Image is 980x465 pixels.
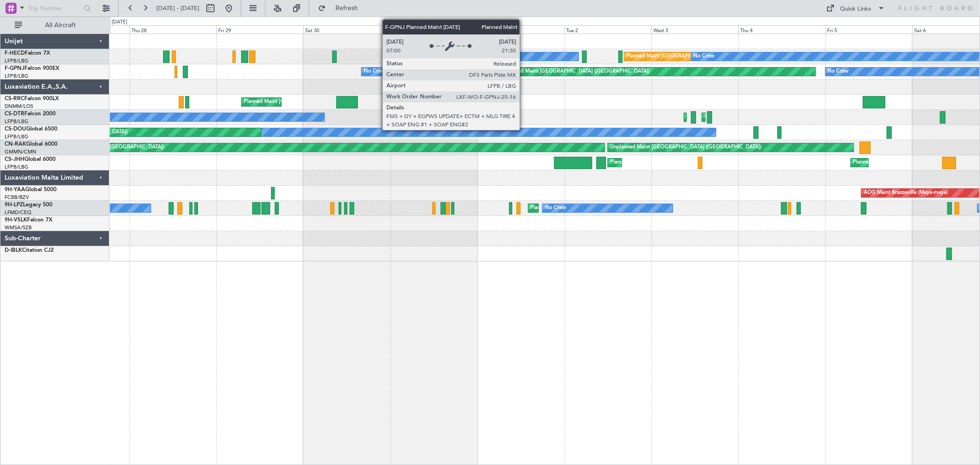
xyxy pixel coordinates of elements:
[5,187,25,193] span: 9H-YAA
[24,22,97,28] span: All Aircraft
[5,111,56,117] a: CS-DTRFalcon 2000
[5,217,52,223] a: 9H-VSLKFalcon 7X
[5,66,24,71] span: F-GPNJ
[216,25,303,34] div: Fri 29
[451,50,472,63] div: No Crew
[5,126,57,132] a: CS-DOUGlobal 6500
[5,118,28,125] a: LFPB/LBG
[5,148,36,155] a: GMMN/CMN
[5,73,28,79] a: LFPB/LBG
[5,126,26,132] span: CS-DOU
[303,25,390,34] div: Sat 30
[244,95,389,109] div: Planned Maint [GEOGRAPHIC_DATA] ([GEOGRAPHIC_DATA])
[314,1,369,16] button: Refresh
[5,217,27,223] span: 9H-VSLK
[5,224,32,231] a: WMSA/SZB
[5,142,57,147] a: CN-RAKGlobal 6000
[5,202,23,208] span: 9H-LPZ
[505,65,650,79] div: Planned Maint [GEOGRAPHIC_DATA] ([GEOGRAPHIC_DATA])
[694,50,715,63] div: No Crew
[5,187,57,193] a: 9H-YAAGlobal 5000
[5,194,29,201] a: FCBB/BZV
[864,186,948,200] div: AOG Maint Brazzaville (Maya-maya)
[738,25,825,34] div: Thu 4
[5,248,22,253] span: D-IBLK
[5,51,50,56] a: F-HECDFalcon 7X
[686,110,733,124] div: Planned Maint Sofia
[5,133,28,140] a: LFPB/LBG
[5,157,24,162] span: CS-JHH
[5,202,52,208] a: 9H-LPZLegacy 500
[5,111,24,117] span: CS-DTR
[477,25,564,34] div: Mon 1
[5,96,24,102] span: CS-RRC
[156,4,199,12] span: [DATE] - [DATE]
[651,25,738,34] div: Wed 3
[5,51,25,56] span: F-HECD
[5,57,28,64] a: LFPB/LBG
[5,103,33,110] a: DNMM/LOS
[328,5,366,11] span: Refresh
[5,96,59,102] a: CS-RRCFalcon 900LX
[826,25,912,34] div: Fri 5
[28,1,81,15] input: Trip Number
[627,50,771,63] div: Planned Maint [GEOGRAPHIC_DATA] ([GEOGRAPHIC_DATA])
[531,201,633,215] div: Planned Maint Nice ([GEOGRAPHIC_DATA])
[112,18,127,26] div: [DATE]
[130,25,216,34] div: Thu 28
[828,65,849,79] div: No Crew
[822,1,890,16] button: Quick Links
[364,65,385,79] div: No Crew
[391,25,477,34] div: Sun 31
[610,141,761,154] div: Unplanned Maint [GEOGRAPHIC_DATA] ([GEOGRAPHIC_DATA])
[479,18,494,26] div: [DATE]
[545,201,566,215] div: No Crew
[610,156,755,170] div: Planned Maint [GEOGRAPHIC_DATA] ([GEOGRAPHIC_DATA])
[10,18,100,33] button: All Aircraft
[5,142,26,147] span: CN-RAK
[565,25,651,34] div: Tue 2
[5,157,56,162] a: CS-JHHGlobal 6000
[704,110,814,124] div: Planned Maint [GEOGRAPHIC_DATA] (Ataturk)
[5,164,28,170] a: LFPB/LBG
[5,209,31,216] a: LFMD/CEQ
[840,5,872,14] div: Quick Links
[5,66,59,71] a: F-GPNJFalcon 900EX
[5,248,54,253] a: D-IBLKCitation CJ2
